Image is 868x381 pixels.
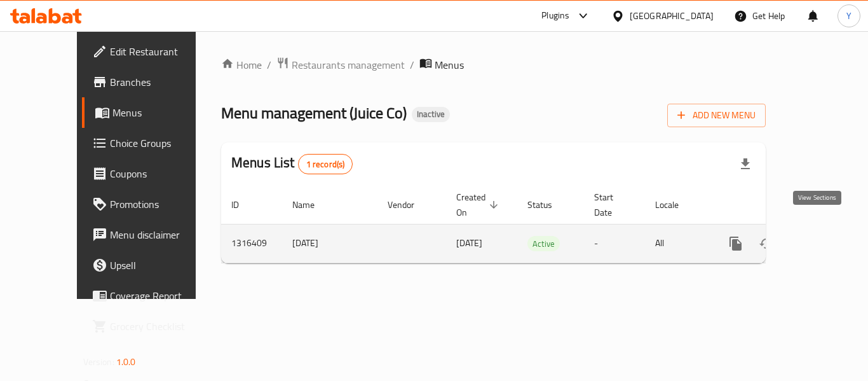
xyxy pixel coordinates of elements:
span: 1.0.0 [116,354,136,370]
a: Restaurants management [276,57,405,73]
div: Export file [730,149,761,179]
span: Branches [110,74,212,90]
td: [DATE] [282,224,377,263]
a: Menus [82,97,222,128]
span: Inactive [412,109,450,120]
a: Edit Restaurant [82,36,222,67]
div: Plugins [541,8,569,24]
li: / [410,57,414,73]
a: Branches [82,67,222,97]
div: [GEOGRAPHIC_DATA] [630,9,714,23]
td: 1316409 [221,224,282,263]
span: Coupons [110,166,212,181]
a: Choice Groups [82,128,222,158]
span: [DATE] [456,235,482,251]
button: Add New Menu [667,104,766,127]
div: Total records count [298,154,353,174]
button: Change Status [751,228,782,259]
a: Grocery Checklist [82,311,222,342]
span: Promotions [110,197,212,212]
span: Version: [83,354,114,370]
span: Upsell [110,258,212,273]
span: Choice Groups [110,135,212,151]
span: Active [527,237,560,251]
span: Restaurants management [292,57,405,73]
div: Active [527,236,560,251]
td: - [584,224,645,263]
a: Coverage Report [82,281,222,311]
a: Menu disclaimer [82,219,222,250]
span: Locale [655,197,695,212]
button: more [721,228,751,259]
span: Menus [435,57,464,73]
a: Upsell [82,250,222,281]
a: Home [221,57,262,73]
div: Inactive [412,107,450,122]
li: / [267,57,271,73]
nav: breadcrumb [221,57,766,73]
span: Created On [456,190,502,220]
span: Vendor [388,197,431,212]
span: Grocery Checklist [110,319,212,334]
table: enhanced table [221,186,853,263]
span: 1 record(s) [299,158,353,170]
span: Add New Menu [677,107,756,123]
a: Coupons [82,158,222,189]
span: Start Date [594,190,630,220]
span: Status [527,197,569,212]
span: ID [231,197,255,212]
h2: Menus List [231,153,353,174]
td: All [645,224,710,263]
span: Name [292,197,331,212]
span: Menu management ( Juice Co ) [221,99,407,127]
span: Y [846,9,851,23]
span: Coverage Report [110,288,212,303]
th: Actions [710,186,853,225]
a: Promotions [82,189,222,219]
span: Edit Restaurant [110,44,212,59]
span: Menus [112,105,212,120]
span: Menu disclaimer [110,227,212,242]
